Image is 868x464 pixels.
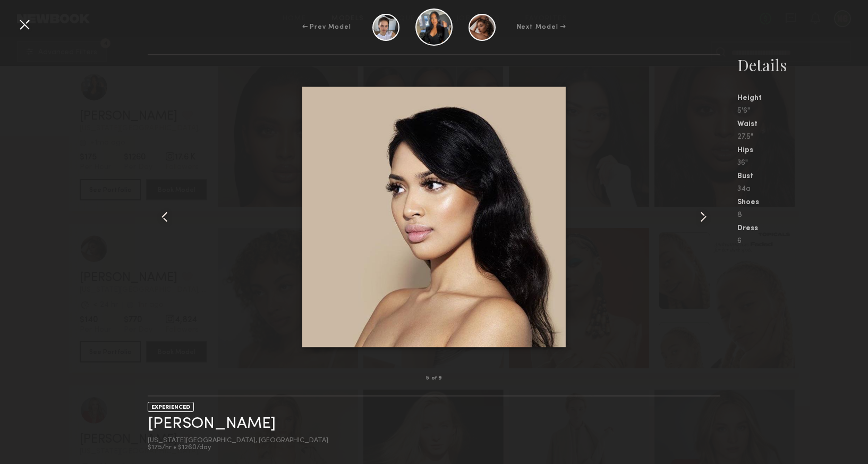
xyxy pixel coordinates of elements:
[737,159,868,167] div: 36"
[737,54,868,75] div: Details
[737,173,868,180] div: Bust
[517,22,566,32] div: Next Model →
[737,121,868,128] div: Waist
[148,402,194,412] div: EXPERIENCED
[737,199,868,206] div: Shoes
[737,212,868,219] div: 8
[148,416,276,432] a: [PERSON_NAME]
[737,185,868,193] div: 34a
[737,225,868,232] div: Dress
[426,376,442,381] div: 5 of 9
[737,147,868,154] div: Hips
[737,133,868,141] div: 27.5"
[302,22,351,32] div: ← Prev Model
[737,238,868,245] div: 6
[737,95,868,102] div: Height
[737,107,868,115] div: 5'6"
[148,444,328,451] div: $175/hr • $1260/day
[148,437,328,444] div: [US_STATE][GEOGRAPHIC_DATA], [GEOGRAPHIC_DATA]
